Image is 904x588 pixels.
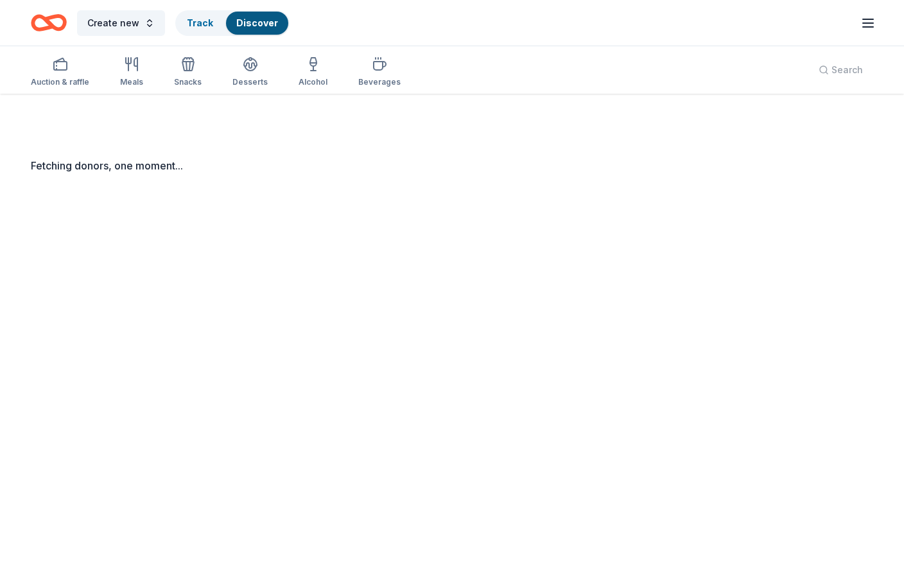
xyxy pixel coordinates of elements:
[77,10,165,36] button: Create new
[232,77,268,87] div: Desserts
[31,158,873,173] div: Fetching donors, one moment...
[299,77,327,87] div: Alcohol
[236,17,278,28] a: Discover
[232,51,268,94] button: Desserts
[120,51,143,94] button: Meals
[31,77,89,87] div: Auction & raffle
[174,51,202,94] button: Snacks
[31,51,89,94] button: Auction & raffle
[187,17,213,28] a: Track
[299,51,327,94] button: Alcohol
[358,51,401,94] button: Beverages
[174,77,202,87] div: Snacks
[358,77,401,87] div: Beverages
[87,15,139,31] span: Create new
[175,10,290,36] button: TrackDiscover
[31,8,67,38] a: Home
[120,77,143,87] div: Meals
